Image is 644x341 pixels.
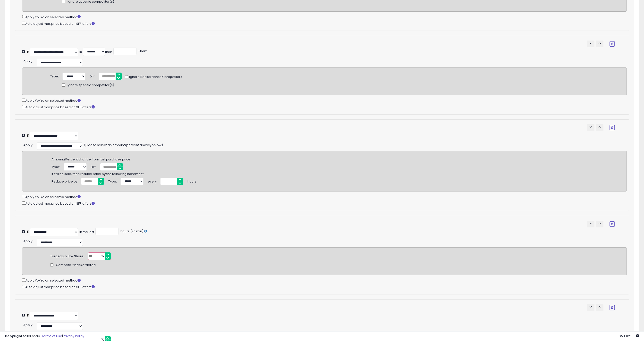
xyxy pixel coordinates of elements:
div: in the last [79,230,94,234]
span: keyboard_arrow_up [597,125,602,129]
span: Apply [23,239,32,243]
span: keyboard_arrow_up [597,41,602,46]
span: Apply [23,59,32,64]
div: : [23,321,33,327]
div: than [105,50,112,54]
div: Diff: [91,163,96,169]
button: keyboard_arrow_up [596,221,603,227]
i: Remove Condition [611,306,613,309]
span: % [98,253,106,260]
span: 2025-10-11 02:53 GMT [619,334,639,338]
a: Terms of Use [42,334,62,338]
strong: Copyright [5,334,23,338]
span: keyboard_arrow_down [588,305,593,309]
span: Amount/Percent change from last purchase price: [51,155,131,162]
div: Type: [108,178,117,184]
button: keyboard_arrow_down [587,41,594,47]
div: seller snap | | [5,334,84,339]
div: hours [187,178,196,184]
button: keyboard_arrow_up [596,124,603,131]
div: Apply Yo-Yo on selected method [22,277,627,283]
span: Apply [23,323,32,327]
div: Auto adjust max price based on SFP offers [22,284,627,289]
div: Apply Yo-Yo on selected method [22,194,627,199]
div: Reduce price by [51,178,77,184]
div: Auto adjust max price based on SFP offers [22,104,627,109]
div: Diff: [90,73,95,79]
div: Type: [50,73,59,79]
div: : [23,58,33,64]
span: Compete if backordered [56,263,96,267]
span: keyboard_arrow_up [597,305,602,309]
div: every [148,178,157,184]
span: Then: [138,49,147,53]
span: keyboard_arrow_up [597,221,602,226]
span: Apply [23,143,32,147]
i: Remove Condition [611,223,613,225]
span: keyboard_arrow_down [588,41,593,46]
div: Apply Yo-Yo on selected method [22,14,627,19]
span: (Please select an amount/percent above/below) [84,141,163,148]
button: keyboard_arrow_down [587,124,594,131]
span: Ignore specific competitor(s) [68,83,114,88]
i: Remove Condition [611,126,613,129]
div: Target Buy Box Share: [50,252,84,259]
div: is [79,50,82,54]
button: keyboard_arrow_up [596,41,603,47]
button: keyboard_arrow_down [587,304,594,311]
span: keyboard_arrow_down [588,125,593,129]
button: keyboard_arrow_up [596,304,603,311]
span: Ignore Backordered Competitors [128,75,182,79]
div: : [23,237,33,244]
div: Auto adjust max price based on SFP offers [22,200,627,206]
i: Remove Condition [611,42,613,45]
div: Auto adjust max price based on SFP offers [22,21,627,26]
div: Type: [51,163,60,169]
div: Apply Yo-Yo on selected method [22,98,627,103]
span: hours (2h min) [120,229,144,233]
a: Privacy Policy [63,334,84,338]
span: keyboard_arrow_down [588,221,593,226]
span: If still no sale, then reduce price by the following increment: [51,170,144,176]
button: keyboard_arrow_down [587,221,594,227]
div: : [23,141,33,148]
